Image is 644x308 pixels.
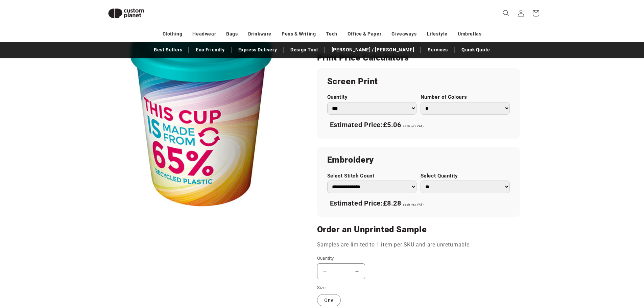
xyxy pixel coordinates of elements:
[499,6,514,21] summary: Search
[383,121,401,129] span: £5.06
[102,10,300,208] media-gallery: Gallery Viewer
[235,44,281,56] a: Express Delivery
[192,44,228,56] a: Eco Friendly
[317,240,520,250] p: Samples are limited to 1 item per SKU and are unreturnable.
[458,28,481,40] a: Umbrellas
[531,235,644,308] iframe: Chat Widget
[328,44,418,56] a: [PERSON_NAME] / [PERSON_NAME]
[317,255,466,262] label: Quantity
[383,199,401,207] span: £8.28
[326,28,337,40] a: Tech
[150,44,186,56] a: Best Sellers
[282,28,316,40] a: Pens & Writing
[424,44,451,56] a: Services
[327,118,510,132] div: Estimated Price:
[192,28,216,40] a: Headwear
[317,294,341,306] label: One
[348,28,381,40] a: Office & Paper
[391,28,416,40] a: Giveaways
[287,44,321,56] a: Design Tool
[327,76,510,87] h2: Screen Print
[421,94,510,100] label: Number of Colours
[403,203,424,206] span: each (ex VAT)
[421,173,510,179] label: Select Quantity
[458,44,494,56] a: Quick Quote
[317,284,327,291] legend: Size
[248,28,271,40] a: Drinkware
[327,173,416,179] label: Select Stitch Count
[327,196,510,211] div: Estimated Price:
[327,155,510,165] h2: Embroidery
[163,28,183,40] a: Clothing
[102,3,150,24] img: Custom Planet
[403,124,424,128] span: each (ex VAT)
[317,224,520,235] h2: Order an Unprinted Sample
[226,28,238,40] a: Bags
[327,94,416,100] label: Quantity
[427,28,448,40] a: Lifestyle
